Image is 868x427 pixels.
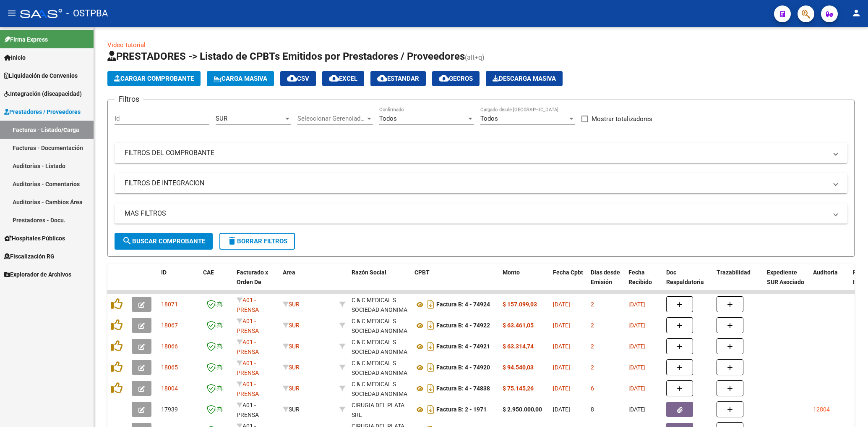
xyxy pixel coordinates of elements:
[214,75,267,82] span: Carga Masiva
[425,298,436,311] i: Descargar documento
[161,385,178,392] span: 18004
[425,319,436,332] i: Descargar documento
[553,269,583,276] span: Fecha Cpbt
[352,269,386,276] span: Razón Social
[411,264,499,300] datatable-header-cell: CPBT
[813,269,838,276] span: Auditoria
[352,358,408,378] div: C & C MEDICAL S SOCIEDAD ANONIMA
[851,8,861,18] mat-icon: person
[379,115,397,122] span: Todos
[115,233,213,250] button: Buscar Comprobante
[370,71,426,86] button: Estandar
[425,340,436,353] i: Descargar documento
[4,53,26,62] span: Inicio
[4,89,82,98] span: Integración (discapacidad)
[628,269,652,285] span: Fecha Recibido
[161,343,178,350] span: 18066
[352,401,408,418] div: 30710349394
[414,269,430,276] span: CPBT
[279,264,336,300] datatable-header-cell: Area
[550,264,587,300] datatable-header-cell: Fecha Cpbt
[377,75,419,82] span: Estandar
[591,301,594,308] span: 2
[203,269,214,276] span: CAE
[663,264,713,300] datatable-header-cell: Doc Respaldatoria
[322,71,364,86] button: EXCEL
[283,406,300,413] span: SUR
[158,264,200,300] datatable-header-cell: ID
[499,264,550,300] datatable-header-cell: Monto
[125,148,827,158] mat-panel-title: FILTROS DEL COMPROBANTE
[283,301,300,308] span: SUR
[125,209,827,218] mat-panel-title: MAS FILTROS
[7,8,17,18] mat-icon: menu
[237,381,259,397] span: A01 - PRENSA
[283,364,300,371] span: SUR
[219,233,295,250] button: Borrar Filtros
[352,337,408,355] div: 30707174702
[764,264,810,300] datatable-header-cell: Expediente SUR Asociado
[352,337,408,357] div: C & C MEDICAL S SOCIEDAD ANONIMA
[425,361,436,374] i: Descargar documento
[115,203,847,224] mat-expansion-panel-header: MAS FILTROS
[115,173,847,193] mat-expansion-panel-header: FILTROS DE INTEGRACION
[122,236,132,246] mat-icon: search
[839,398,860,419] iframe: Intercom live chat
[107,50,465,62] span: PRESTADORES -> Listado de CPBTs Emitidos por Prestadores / Proveedores
[591,406,594,413] span: 8
[628,385,646,392] span: [DATE]
[486,71,563,86] button: Descarga Masiva
[436,322,490,329] strong: Factura B: 4 - 74922
[628,301,646,308] span: [DATE]
[628,364,646,371] span: [DATE]
[115,143,847,163] mat-expansion-panel-header: FILTROS DEL COMPROBANTE
[591,385,594,392] span: 6
[592,114,652,124] span: Mostrar totalizadores
[553,406,570,413] span: [DATE]
[352,316,408,334] div: 30707174702
[436,406,487,413] strong: Factura B: 2 - 1971
[280,71,316,86] button: CSV
[4,107,81,116] span: Prestadores / Proveedores
[628,343,646,350] span: [DATE]
[553,343,570,350] span: [DATE]
[122,237,205,245] span: Buscar Comprobante
[587,264,625,300] datatable-header-cell: Días desde Emisión
[216,115,227,122] span: SUR
[480,115,498,122] span: Todos
[377,73,387,83] mat-icon: cloud_download
[553,385,570,392] span: [DATE]
[625,264,663,300] datatable-header-cell: Fecha Recibido
[114,75,194,82] span: Cargar Comprobante
[107,41,146,49] a: Video tutorial
[227,236,237,246] mat-icon: delete
[227,237,287,245] span: Borrar Filtros
[503,385,534,392] strong: $ 75.145,26
[207,71,274,86] button: Carga Masiva
[115,93,143,105] h3: Filtros
[666,269,704,285] span: Doc Respaldatoria
[4,71,78,80] span: Liquidación de Convenios
[810,264,850,300] datatable-header-cell: Auditoria
[425,382,436,395] i: Descargar documento
[4,270,71,279] span: Explorador de Archivos
[591,269,620,285] span: Días desde Emisión
[161,364,178,371] span: 18065
[553,322,570,329] span: [DATE]
[237,402,259,418] span: A01 - PRENSA
[503,301,537,308] strong: $ 157.099,03
[161,269,167,276] span: ID
[436,301,490,308] strong: Factura B: 4 - 74924
[503,343,534,350] strong: $ 63.314,74
[161,406,178,413] span: 17939
[161,301,178,308] span: 18071
[283,385,300,392] span: SUR
[465,53,485,61] span: (alt+q)
[352,380,408,397] div: 30707174702
[628,406,646,413] span: [DATE]
[503,322,534,329] strong: $ 63.461,05
[287,73,297,83] mat-icon: cloud_download
[436,385,490,392] strong: Factura B: 4 - 74838
[486,71,563,86] app-download-masive: Descarga masiva de comprobantes (adjuntos)
[66,4,108,23] span: - OSTPBA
